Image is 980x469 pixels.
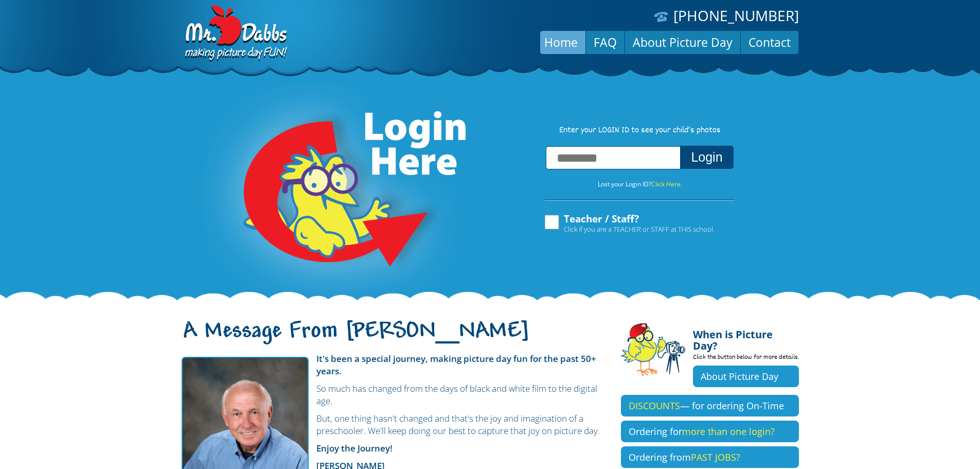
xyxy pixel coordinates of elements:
p: Click the button below for more details. [693,352,799,366]
a: [PHONE_NUMBER] [673,6,799,25]
a: About Picture Day [693,366,799,387]
strong: Enjoy the Journey! [316,442,393,454]
p: So much has changed from the days of black and white film to the digital age. [182,383,605,407]
h4: When is Picture Day? [693,323,799,352]
a: Contact [741,30,798,55]
a: FAQ [586,30,625,55]
strong: It's been a special journey, making picture day fun for the past 50+ years. [316,353,596,377]
span: more than one login? [682,425,775,438]
img: Login Here [204,85,468,301]
img: Dabbs Company [182,5,289,63]
p: Enter your LOGIN ID to see your child’s photos [534,125,745,136]
span: Click if you are a TEACHER or STAFF at THIS school. [564,224,715,234]
a: DISCOUNTS— for ordering On-Time [621,395,799,416]
p: But, one thing hasn't changed and that's the joy and imagination of a preschooler. We'll keep doi... [182,412,605,437]
button: Login [680,146,733,169]
a: Ordering fromPAST JOBS? [621,446,799,468]
h1: A Message From [PERSON_NAME] [182,327,605,349]
a: Click Here. [651,180,682,188]
a: Ordering formore than one login? [621,421,799,442]
p: Lost your Login ID? [534,179,745,190]
span: PAST JOBS? [691,451,740,463]
a: Home [537,30,585,55]
span: DISCOUNTS [629,399,680,412]
a: About Picture Day [625,30,740,55]
label: Teacher / Staff? [543,214,715,233]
